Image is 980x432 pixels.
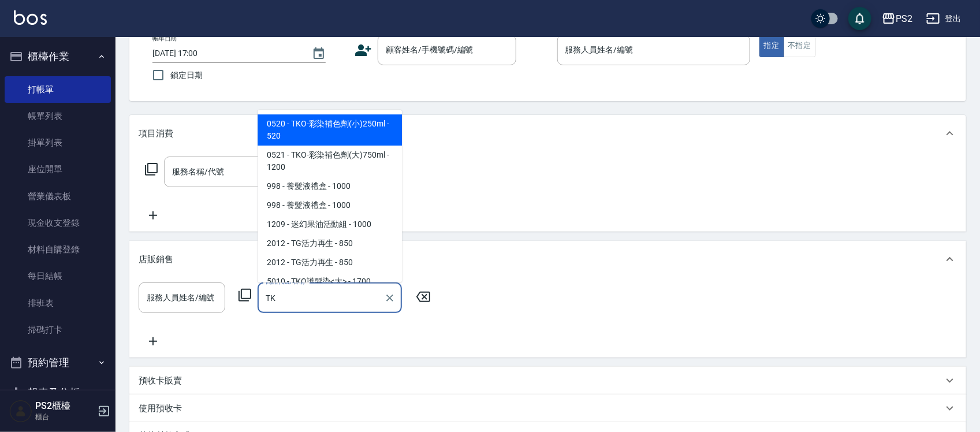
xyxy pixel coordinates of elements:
a: 打帳單 [5,76,111,103]
p: 預收卡販賣 [139,375,182,387]
button: 指定 [759,35,784,57]
button: Clear [382,290,398,306]
p: 項目消費 [139,128,173,140]
img: Person [9,400,32,423]
a: 每日結帳 [5,263,111,289]
a: 排班表 [5,290,111,316]
a: 帳單列表 [5,103,111,129]
button: PS2 [877,7,917,31]
a: 營業儀表板 [5,183,111,210]
h5: PS2櫃檯 [35,400,94,412]
div: 預收卡販賣 [129,367,966,394]
span: 5010 - TKO護髮染<大> - 1700 [258,272,402,291]
button: save [848,7,871,30]
a: 掃碼打卡 [5,316,111,343]
a: 座位開單 [5,156,111,183]
p: 櫃台 [35,412,94,422]
span: 998 - 養髮液禮盒 - 1000 [258,196,402,215]
a: 掛單列表 [5,129,111,156]
button: 報表及分析 [5,378,111,408]
p: 店販銷售 [139,254,173,266]
img: Logo [14,10,47,25]
div: 項目消費 [129,115,966,152]
button: Choose date, selected date is 2025-10-07 [305,40,333,68]
div: PS2 [896,12,912,26]
span: 0520 - TKO-彩染補色劑(小)250ml - 520 [258,114,402,146]
a: 材料自購登錄 [5,236,111,263]
button: 櫃檯作業 [5,42,111,72]
button: 不指定 [784,35,816,57]
a: 現金收支登錄 [5,210,111,236]
span: 鎖定日期 [170,69,203,81]
p: 使用預收卡 [139,403,182,415]
input: YYYY/MM/DD hh:mm [152,44,300,63]
div: 店販銷售 [129,241,966,278]
div: 使用預收卡 [129,394,966,422]
span: 2012 - TG活力再生 - 850 [258,234,402,253]
button: 登出 [922,8,966,29]
span: 1209 - 迷幻果油活動組 - 1000 [258,215,402,234]
label: 帳單日期 [152,34,177,43]
span: 0521 - TKO-彩染補色劑(大)750ml - 1200 [258,146,402,177]
button: 預約管理 [5,348,111,378]
span: 998 - 養髮液禮盒 - 1000 [258,177,402,196]
span: 2012 - TG活力再生 - 850 [258,253,402,272]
